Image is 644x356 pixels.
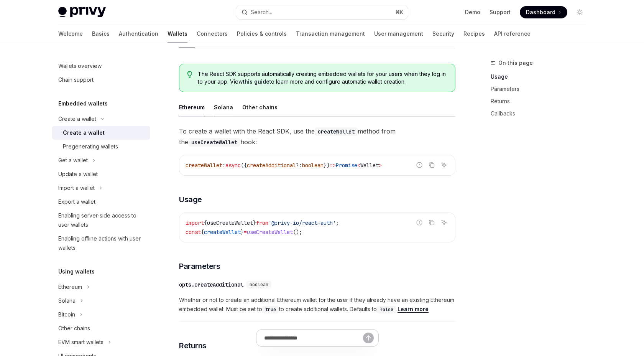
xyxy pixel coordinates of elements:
button: Ask AI [439,218,449,227]
a: Other chains [52,321,150,335]
span: } [253,219,256,226]
span: { [204,219,207,226]
div: Import a wallet [58,183,95,193]
span: const [186,229,201,236]
span: async [225,162,241,169]
button: Toggle Ethereum section [52,280,150,294]
button: Toggle Bitcoin section [52,308,150,321]
button: Toggle Get a wallet section [52,153,150,167]
div: opts.createAdditional [179,281,243,288]
div: Solana [58,296,76,305]
span: boolean [250,282,268,288]
a: Recipes [463,25,485,43]
span: (); [293,229,302,236]
span: '@privy-io/react-auth' [268,219,336,226]
a: Returns [491,95,592,107]
a: Security [432,25,454,43]
div: Chain support [58,75,94,84]
div: EVM smart wallets [58,338,103,347]
button: Ask AI [439,160,449,170]
a: Demo [465,8,480,16]
input: Ask a question... [264,330,363,346]
span: Dashboard [526,8,555,16]
a: Dashboard [520,6,567,18]
div: Wallets overview [58,61,102,71]
span: ; [336,219,339,226]
code: false [377,306,396,313]
span: Wallet [360,162,379,169]
span: = [244,229,247,236]
code: true [262,306,279,313]
a: Wallets overview [52,59,150,73]
span: Usage [179,194,202,205]
span: The React SDK supports automatically creating embedded wallets for your users when they log in to... [198,70,447,86]
span: Parameters [179,261,220,272]
span: useCreateWallet [207,219,253,226]
span: useCreateWallet [247,229,293,236]
span: }) [324,162,330,169]
code: createWallet [315,127,358,136]
a: Callbacks [491,107,592,120]
a: User management [374,25,423,43]
button: Toggle dark mode [573,6,586,18]
code: useCreateWallet [188,138,240,147]
span: from [256,219,268,226]
span: ?: [296,162,302,169]
span: : [222,162,225,169]
a: Chain support [52,73,150,87]
a: Update a wallet [52,167,150,181]
span: ⌘ K [395,9,403,15]
div: Pregenerating wallets [63,142,118,151]
svg: Tip [187,71,192,78]
a: Parameters [491,83,592,95]
a: Welcome [58,25,83,43]
span: => [330,162,336,169]
button: Toggle EVM smart wallets section [52,335,150,349]
div: Export a wallet [58,197,95,206]
button: Copy the contents from the code block [427,218,437,227]
span: createAdditional [247,162,296,169]
h5: Embedded wallets [58,99,108,108]
a: Connectors [197,25,228,43]
span: To create a wallet with the React SDK, use the method from the hook: [179,126,455,147]
a: Policies & controls [237,25,287,43]
div: Enabling offline actions with user wallets [58,234,146,252]
button: Send message [363,333,374,343]
span: On this page [498,58,533,68]
span: Whether or not to create an additional Ethereum wallet for the user if they already have an exist... [179,295,455,314]
div: Bitcoin [58,310,75,319]
span: boolean [302,162,324,169]
div: Create a wallet [63,128,105,137]
span: < [357,162,360,169]
span: { [201,229,204,236]
button: Toggle Import a wallet section [52,181,150,195]
button: Report incorrect code [414,160,424,170]
span: } [241,229,244,236]
img: light logo [58,7,106,18]
span: createWallet [186,162,222,169]
div: Ethereum [179,98,205,116]
button: Report incorrect code [414,218,424,227]
div: Other chains [58,324,90,333]
div: Get a wallet [58,156,88,165]
span: import [186,219,204,226]
div: Create a wallet [58,114,96,124]
button: Open search [236,5,408,19]
a: Authentication [119,25,158,43]
div: Ethereum [58,282,82,292]
a: this guide [243,78,269,85]
span: ({ [241,162,247,169]
h5: Using wallets [58,267,95,276]
button: Toggle Solana section [52,294,150,308]
span: createWallet [204,229,241,236]
a: Enabling offline actions with user wallets [52,232,150,255]
div: Search... [251,8,272,17]
button: Toggle Create a wallet section [52,112,150,126]
a: Enabling server-side access to user wallets [52,209,150,232]
a: Export a wallet [52,195,150,209]
a: Transaction management [296,25,365,43]
button: Copy the contents from the code block [427,160,437,170]
div: Enabling server-side access to user wallets [58,211,146,229]
a: Wallets [168,25,187,43]
a: Create a wallet [52,126,150,140]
